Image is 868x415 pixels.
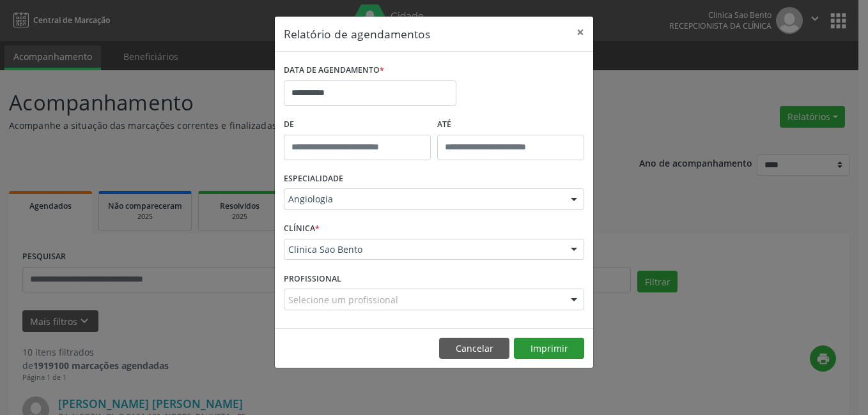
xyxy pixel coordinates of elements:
[284,26,430,42] h5: Relatório de agendamentos
[439,338,509,359] button: Cancelar
[284,219,320,239] label: CLÍNICA
[284,115,431,135] label: De
[288,193,558,206] span: Angiologia
[437,115,584,135] label: ATÉ
[514,338,584,359] button: Imprimir
[288,293,398,306] span: Selecione um profissional
[568,17,593,48] button: Close
[284,61,384,80] label: DATA DE AGENDAMENTO
[284,269,341,289] label: PROFISSIONAL
[284,169,343,189] label: ESPECIALIDADE
[288,243,558,256] span: Clinica Sao Bento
